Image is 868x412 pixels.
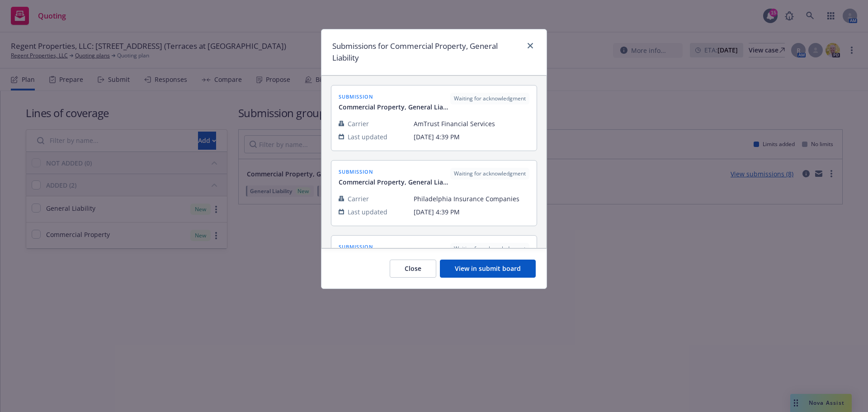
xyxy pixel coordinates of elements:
[414,132,529,142] span: [DATE] 4:39 PM
[390,260,436,278] button: Close
[339,243,450,251] span: submission
[339,102,450,112] span: Commercial Property, General Liability
[339,168,450,175] span: submission
[454,170,526,178] span: Waiting for acknowledgment
[348,207,387,217] span: Last updated
[414,119,529,128] span: AmTrust Financial Services
[339,177,450,187] span: Commercial Property, General Liability
[348,119,369,128] span: Carrier
[454,245,526,253] span: Waiting for acknowledgment
[332,40,521,64] h1: Submissions for Commercial Property, General Liability
[414,207,529,217] span: [DATE] 4:39 PM
[414,194,529,204] span: Philadelphia Insurance Companies
[339,93,450,100] span: submission
[525,40,536,51] a: close
[440,260,536,278] button: View in submit board
[454,95,526,103] span: Waiting for acknowledgment
[348,194,369,204] span: Carrier
[348,132,387,142] span: Last updated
